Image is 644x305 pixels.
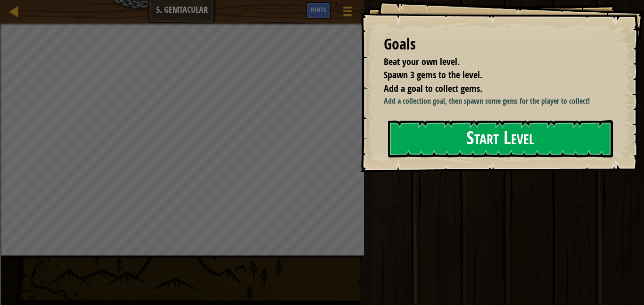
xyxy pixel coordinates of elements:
button: Start Level [388,120,613,157]
span: Add a goal to collect gems. [384,82,482,95]
div: Move To ... [4,21,640,29]
div: Sort A > Z [4,4,640,12]
div: Delete [4,29,640,38]
li: Spawn 3 gems to the level. [372,68,609,82]
div: Rename [4,55,640,63]
div: Sort New > Old [4,12,640,21]
div: Options [4,38,640,46]
span: Hints [311,5,326,14]
li: Beat your own level. [372,55,609,69]
div: Move To ... [4,63,640,72]
span: Spawn 3 gems to the level. [384,68,482,81]
div: Sign out [4,46,640,55]
button: Show game menu [336,2,359,24]
p: Add a collection goal, then spawn some gems for the player to collect! [384,96,611,107]
span: Beat your own level. [384,55,460,68]
div: Goals [384,33,611,55]
li: Add a goal to collect gems. [372,82,609,96]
